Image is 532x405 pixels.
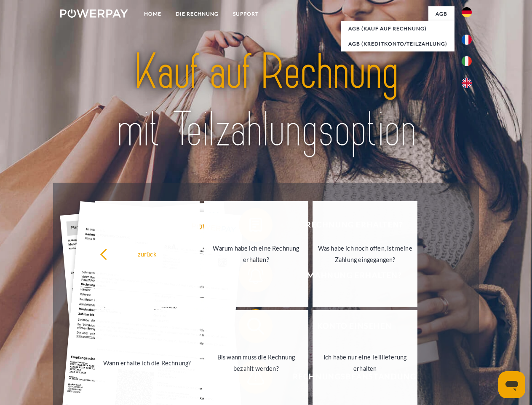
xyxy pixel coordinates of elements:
img: title-powerpay_de.svg [80,40,452,162]
a: Was habe ich noch offen, ist meine Zahlung eingegangen? [313,201,417,307]
div: Warum habe ich eine Rechnung erhalten? [209,243,304,265]
div: Was habe ich noch offen, ist meine Zahlung eingegangen? [318,243,412,265]
a: Home [137,6,168,22]
a: DIE RECHNUNG [168,6,226,22]
div: Ich habe nur eine Teillieferung erhalten [318,351,412,374]
img: fr [462,35,472,45]
div: zurück [100,248,195,259]
iframe: Schaltfläche zum Öffnen des Messaging-Fensters [498,371,525,398]
a: agb [428,6,454,22]
img: de [462,7,472,17]
a: AGB (Kauf auf Rechnung) [341,21,454,36]
div: Wann erhalte ich die Rechnung? [100,357,195,368]
img: logo-powerpay-white.svg [60,9,128,18]
img: it [462,56,472,66]
a: AGB (Kreditkonto/Teilzahlung) [341,36,454,51]
a: SUPPORT [226,6,266,22]
img: en [462,78,472,88]
div: Bis wann muss die Rechnung bezahlt werden? [209,351,304,374]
